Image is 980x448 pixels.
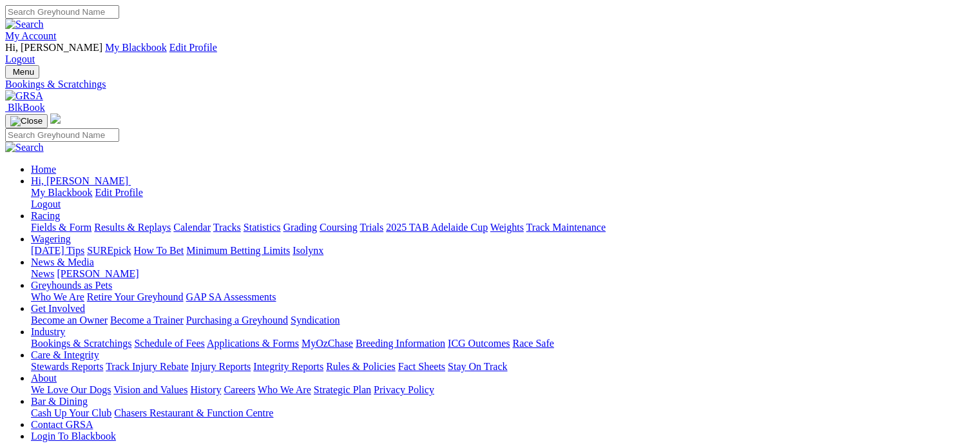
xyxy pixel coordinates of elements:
span: Hi, [PERSON_NAME] [31,175,128,186]
a: Privacy Policy [374,384,434,395]
a: Integrity Reports [253,361,323,372]
a: Breeding Information [356,338,445,349]
a: Statistics [244,222,281,233]
a: [DATE] Tips [31,245,84,256]
a: Minimum Betting Limits [186,245,290,256]
a: My Blackbook [31,187,93,198]
a: Become a Trainer [110,315,184,326]
a: Purchasing a Greyhound [186,315,288,326]
a: Edit Profile [169,42,217,53]
a: Strategic Plan [314,384,371,395]
a: Get Involved [31,303,85,314]
div: My Account [5,42,975,65]
a: History [190,384,221,395]
a: Bar & Dining [31,396,88,407]
a: Isolynx [293,245,323,256]
a: GAP SA Assessments [186,291,276,302]
span: Hi, [PERSON_NAME] [5,42,102,53]
a: Greyhounds as Pets [31,280,112,291]
span: Menu [13,67,34,77]
a: We Love Our Dogs [31,384,111,395]
img: Search [5,19,44,30]
a: Results & Replays [94,222,171,233]
input: Search [5,128,119,142]
div: Get Involved [31,315,975,326]
img: Search [5,142,44,153]
img: GRSA [5,90,43,102]
img: logo-grsa-white.png [50,113,61,124]
a: Tracks [213,222,241,233]
div: Industry [31,338,975,349]
a: Racing [31,210,60,221]
div: About [31,384,975,396]
a: Login To Blackbook [31,431,116,442]
a: Track Injury Rebate [106,361,188,372]
a: BlkBook [5,102,45,113]
a: Coursing [320,222,358,233]
a: Who We Are [258,384,311,395]
a: Grading [283,222,317,233]
a: Calendar [173,222,211,233]
span: BlkBook [8,102,45,113]
a: Race Safe [512,338,553,349]
a: SUREpick [87,245,131,256]
a: Edit Profile [95,187,143,198]
div: Wagering [31,245,975,257]
a: Vision and Values [113,384,187,395]
a: Wagering [31,233,71,244]
a: Care & Integrity [31,349,99,360]
button: Toggle navigation [5,114,48,128]
a: Home [31,164,56,175]
a: Fields & Form [31,222,91,233]
a: Stay On Track [448,361,507,372]
a: Track Maintenance [526,222,606,233]
a: Who We Are [31,291,84,302]
input: Search [5,5,119,19]
a: Bookings & Scratchings [31,338,131,349]
a: 2025 TAB Adelaide Cup [386,222,488,233]
a: Careers [224,384,255,395]
a: How To Bet [134,245,184,256]
a: Fact Sheets [398,361,445,372]
button: Toggle navigation [5,65,39,79]
a: ICG Outcomes [448,338,510,349]
img: Close [10,116,43,126]
a: Contact GRSA [31,419,93,430]
a: [PERSON_NAME] [57,268,139,279]
a: Chasers Restaurant & Function Centre [114,407,273,418]
a: Hi, [PERSON_NAME] [31,175,131,186]
a: Become an Owner [31,315,108,326]
a: Industry [31,326,65,337]
a: Weights [490,222,524,233]
a: Schedule of Fees [134,338,204,349]
a: Applications & Forms [207,338,299,349]
a: Logout [31,199,61,209]
a: My Blackbook [105,42,167,53]
div: Bar & Dining [31,407,975,419]
a: Logout [5,54,35,64]
div: Racing [31,222,975,233]
a: Bookings & Scratchings [5,79,975,90]
a: MyOzChase [302,338,353,349]
a: Syndication [291,315,340,326]
div: Hi, [PERSON_NAME] [31,187,975,210]
a: Stewards Reports [31,361,103,372]
a: My Account [5,30,57,41]
a: Cash Up Your Club [31,407,111,418]
div: News & Media [31,268,975,280]
div: Greyhounds as Pets [31,291,975,303]
a: About [31,373,57,384]
a: News & Media [31,257,94,268]
a: Injury Reports [191,361,251,372]
a: Retire Your Greyhound [87,291,184,302]
a: News [31,268,54,279]
a: Trials [360,222,383,233]
div: Care & Integrity [31,361,975,373]
a: Rules & Policies [326,361,396,372]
